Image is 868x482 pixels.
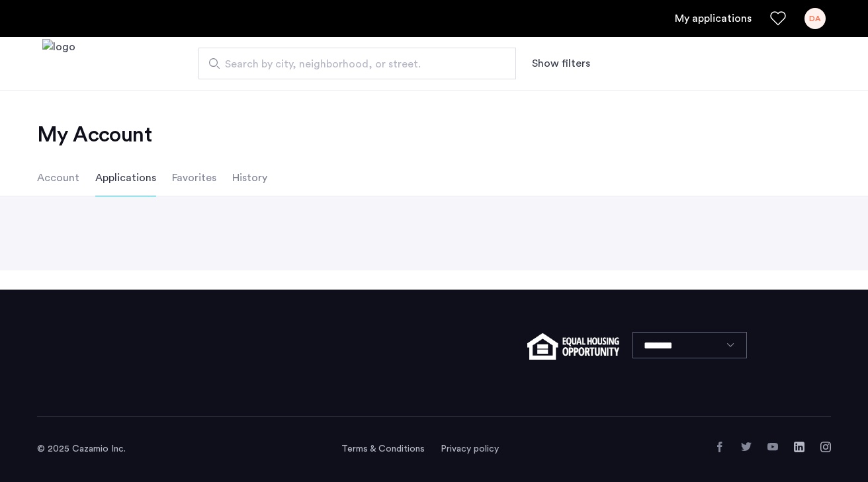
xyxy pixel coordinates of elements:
img: logo [42,39,75,89]
li: History [232,159,267,196]
a: YouTube [767,442,778,452]
input: Apartment Search [198,48,516,79]
a: Cazamio logo [42,39,75,89]
a: Twitter [741,442,752,452]
a: Terms and conditions [341,442,425,456]
li: Favorites [172,159,216,196]
img: equal-housing.png [527,333,619,360]
li: Applications [95,159,156,196]
a: LinkedIn [794,442,804,452]
a: Favorites [770,11,786,26]
span: Search by city, neighborhood, or street. [225,56,479,72]
div: DA [804,8,826,29]
a: Facebook [715,442,725,452]
a: My application [675,11,752,26]
li: Account [37,159,79,196]
a: Privacy policy [441,442,499,456]
select: Language select [632,332,747,358]
span: © 2025 Cazamio Inc. [37,444,126,454]
h2: My Account [37,122,831,148]
button: Show or hide filters [532,56,590,71]
iframe: chat widget [812,429,855,469]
